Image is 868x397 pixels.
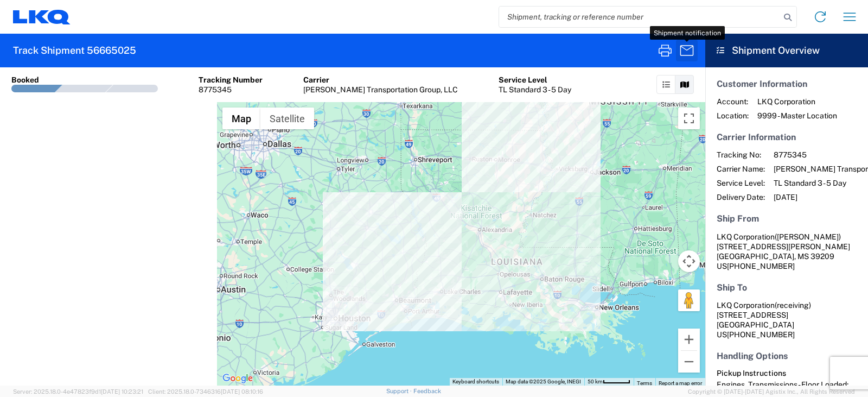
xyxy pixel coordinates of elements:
[678,250,700,272] button: Map camera controls
[717,232,857,271] address: [GEOGRAPHIC_DATA], MS 39209 US
[757,111,837,121] span: 9999 - Master Location
[499,7,780,27] input: Shipment, tracking or reference number
[588,379,603,385] span: 50 km
[678,351,700,373] button: Zoom out
[717,178,765,188] span: Service Level:
[260,108,314,129] button: Show satellite imagery
[717,150,765,160] span: Tracking No:
[678,289,700,311] button: Drag Pegman onto the map to open Street View
[637,380,652,386] a: Terms
[148,388,263,395] span: Client: 2025.18.0-7346316
[303,75,458,85] div: Carrier
[775,232,841,241] span: ([PERSON_NAME])
[220,371,256,386] a: Open this area in Google Maps (opens a new window)
[717,164,765,174] span: Carrier Name:
[199,85,263,94] div: 8775345
[584,378,634,386] button: Map Scale: 50 km per 47 pixels
[727,330,795,339] span: [PHONE_NUMBER]
[688,387,855,396] span: Copyright © [DATE]-[DATE] Agistix Inc., All Rights Reserved
[717,111,749,121] span: Location:
[775,301,811,310] span: (receiving)
[717,369,857,378] h6: Pickup Instructions
[727,262,795,270] span: [PHONE_NUMBER]
[717,97,749,106] span: Account:
[717,192,765,202] span: Delivery Date:
[101,388,143,395] span: [DATE] 10:23:21
[499,85,571,94] div: TL Standard 3 - 5 Day
[499,75,571,85] div: Service Level
[717,300,857,339] address: [GEOGRAPHIC_DATA] US
[13,388,143,395] span: Server: 2025.18.0-4e47823f9d1
[11,75,39,85] div: Booked
[221,388,263,395] span: [DATE] 08:10:16
[506,379,581,385] span: Map data ©2025 Google, INEGI
[717,213,857,224] h5: Ship From
[717,242,850,251] span: [STREET_ADDRESS][PERSON_NAME]
[222,108,260,129] button: Show street map
[413,388,441,394] a: Feedback
[678,329,700,350] button: Zoom in
[13,44,136,57] h2: Track Shipment 56665025
[678,108,700,129] button: Toggle fullscreen view
[717,232,775,241] span: LKQ Corporation
[220,371,256,386] img: Google
[303,85,458,94] div: [PERSON_NAME] Transportation Group, LLC
[717,282,857,293] h5: Ship To
[717,351,857,361] h5: Handling Options
[659,380,702,386] a: Report a map error
[452,378,499,386] button: Keyboard shortcuts
[757,97,837,106] span: LKQ Corporation
[717,301,811,319] span: LKQ Corporation [STREET_ADDRESS]
[717,79,857,89] h5: Customer Information
[386,388,413,394] a: Support
[705,34,868,67] header: Shipment Overview
[717,132,857,142] h5: Carrier Information
[199,75,263,85] div: Tracking Number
